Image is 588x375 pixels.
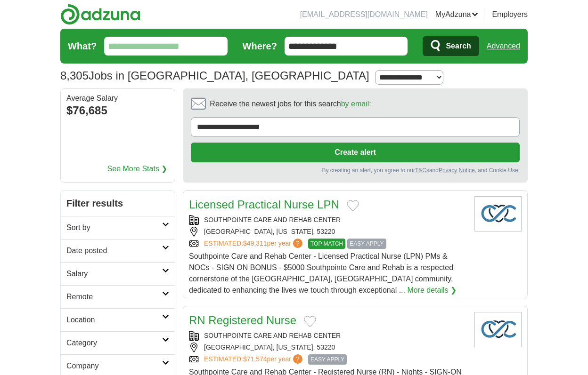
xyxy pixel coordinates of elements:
a: Advanced [487,37,520,56]
a: Date posted [61,239,175,262]
button: Add to favorite jobs [347,200,359,211]
img: Company logo [474,312,522,347]
span: EASY APPLY [347,239,386,249]
a: Category [61,331,175,354]
a: Privacy Notice [439,167,475,174]
div: SOUTHPOINTE CARE AND REHAB CENTER [189,331,467,341]
label: Where? [243,39,277,53]
a: T&Cs [415,167,429,174]
span: EASY APPLY [308,354,347,365]
h1: Jobs in [GEOGRAPHIC_DATA], [GEOGRAPHIC_DATA] [60,69,369,82]
h2: Date posted [66,245,162,256]
a: by email [341,100,369,108]
span: TOP MATCH [308,239,345,249]
h2: Sort by [66,222,162,233]
a: More details ❯ [407,285,457,296]
a: ESTIMATED:$71,574per year? [204,354,304,365]
a: Employers [492,9,528,20]
span: 8,305 [60,67,89,84]
h2: Category [66,337,162,349]
h2: Remote [66,291,162,303]
a: Sort by [61,216,175,239]
button: Create alert [191,143,520,162]
img: Company logo [474,196,522,231]
h2: Salary [66,268,162,279]
h2: Filter results [61,191,175,216]
div: By creating an alert, you agree to our and , and Cookie Use. [191,166,520,175]
a: Remote [61,285,175,308]
button: Add to favorite jobs [304,316,316,327]
div: [GEOGRAPHIC_DATA], [US_STATE], 53220 [189,343,467,352]
h2: Company [66,360,162,372]
a: ESTIMATED:$49,311per year? [204,239,304,249]
button: Search [423,36,479,56]
a: RN Registered Nurse [189,314,296,327]
h2: Location [66,314,162,326]
span: ? [293,354,302,364]
a: See More Stats ❯ [107,163,168,175]
span: Receive the newest jobs for this search : [210,98,371,110]
label: What? [68,39,97,53]
div: SOUTHPOINTE CARE AND REHAB CENTER [189,215,467,225]
a: MyAdzuna [435,9,479,20]
li: [EMAIL_ADDRESS][DOMAIN_NAME] [300,9,428,20]
img: Adzuna logo [60,4,140,25]
a: Salary [61,262,175,285]
div: $76,685 [66,102,169,119]
span: $71,574 [243,355,267,363]
span: ? [293,239,302,248]
a: Location [61,308,175,331]
span: $49,311 [243,239,267,247]
span: Search [446,37,471,56]
a: Licensed Practical Nurse LPN [189,198,339,211]
span: Southpointe Care and Rehab Center - Licensed Practical Nurse (LPN) PMs & NOCs - SIGN ON BONUS - $... [189,252,453,294]
div: [GEOGRAPHIC_DATA], [US_STATE], 53220 [189,227,467,237]
div: Average Salary [66,95,169,102]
